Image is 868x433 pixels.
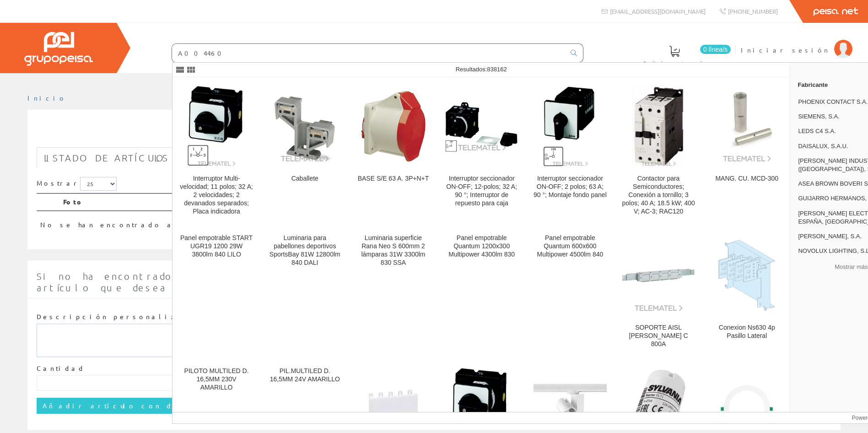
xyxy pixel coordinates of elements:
div: Contactor para Semiconductores; Conexión a tornillo; 3 polos; 40 A; 18.5 kW; 400 V; AC-3; RAC120 [622,175,695,216]
span: Iniciar sesión [741,45,830,54]
div: Interruptor seccionador ON-OFF; 2 polos; 63 A; 90 °; Montaje fondo panel [534,175,607,199]
img: Obturador Blanco 5 Mod. Legrand [367,386,420,431]
a: Panel empotrable START UGR19 1200 29W 3800lm 840 LILO [173,227,260,359]
a: Luminaria para pabellones deportivos SportsBay 81W 12800lm 840 DALI [261,227,349,359]
a: Interruptor seccionador ON-OFF; 2 polos; 63 A; 90 °; Montaje fondo panel Interruptor seccionador ... [526,78,614,226]
a: Caballete Caballete [261,78,349,226]
img: Interruptor seccionador ON-OFF; 2 polos; 63 A; 90 °; Montaje fondo panel [543,85,597,167]
input: Añadir artículo con descripción personalizada [37,398,335,413]
div: BASE S/E 63 A. 3P+N+T [356,175,430,183]
a: Contactor para Semiconductores; Conexión a tornillo; 3 polos; 40 A; 18.5 kW; 400 V; AC-3; RAC120 ... [615,78,702,226]
img: Grupo Peisa [24,32,93,66]
img: Contactor para Semiconductores; Conexión a tornillo; 3 polos; 40 A; 18.5 kW; 400 V; AC-3; RAC120 [632,85,685,167]
a: Interruptor Multi-velocidad; 11 polos; 32 A; 2 velocidades; 2 devanados separados; Placa indicado... [173,78,260,226]
img: Interruptor seccionador ON-OFF; 12-polos; 32 A; 90 °; Interruptor de repuesto para caja [445,101,518,152]
div: MANG. CU. MCD-300 [710,175,783,183]
div: Panel empotrable Quantum 600x600 Multipower 4500lm 840 [534,234,607,259]
div: PILOTO MULTILED D. 16,5MM 230V AMARILLO [180,367,253,392]
img: SOPORTE AISL BARRAS C 800A [622,239,695,312]
label: Mostrar [37,177,117,191]
div: Caballete [268,175,341,183]
a: MANG. CU. MCD-300 MANG. CU. MCD-300 [703,78,791,226]
div: Panel empotrable Quantum 1200x300 Multipower 4300lm 830 [445,234,518,259]
div: Luminaria superficie Rana Neo S 600mm 2 lámparas 31W 3300lm 830 SSA [356,234,430,267]
div: Interruptor Multi-velocidad; 11 polos; 32 A; 2 velocidades; 2 devanados separados; Placa indicadora [180,175,253,216]
label: Cantidad [37,364,85,373]
img: MANG. CU. MCD-300 [710,90,783,163]
span: 838162 [487,66,507,73]
a: Panel empotrable Quantum 600x600 Multipower 4500lm 840 [526,227,614,359]
a: SOPORTE AISL BARRAS C 800A SOPORTE AISL [PERSON_NAME] C 800A [615,227,702,359]
a: Inicio [27,94,66,102]
a: Iniciar sesión [741,38,852,47]
span: [EMAIL_ADDRESS][DOMAIN_NAME] [610,7,706,15]
span: Si no ha encontrado algún artículo en nuestro catálogo introduzca aquí la cantidad y la descripci... [37,271,769,293]
div: Interruptor seccionador ON-OFF; 12-polos; 32 A; 90 °; Interruptor de repuesto para caja [445,175,518,208]
img: Conexion Ns630 4p Pasillo Lateral [710,239,783,312]
a: Panel empotrable Quantum 1200x300 Multipower 4300lm 830 [438,227,526,359]
div: PIL.MULTILED D. 16,5MM 24V AMARILLO [268,367,341,384]
a: Conexion Ns630 4p Pasillo Lateral Conexion Ns630 4p Pasillo Lateral [703,227,791,359]
a: Interruptor seccionador ON-OFF; 12-polos; 32 A; 90 °; Interruptor de repuesto para caja Interrupt... [438,78,526,226]
a: Luminaria superficie Rana Neo S 600mm 2 lámparas 31W 3300lm 830 SSA [349,227,437,359]
a: BASE S/E 63 A. 3P+N+T BASE S/E 63 A. 3P+N+T [349,78,437,226]
img: Caballete [268,90,341,163]
div: Panel empotrable START UGR19 1200 29W 3800lm 840 LILO [180,234,253,259]
span: [PHONE_NUMBER] [728,7,778,15]
a: Listado de artículos [37,147,176,169]
h1: A0044601 [37,124,831,143]
span: Pedido actual [643,59,706,68]
th: Foto [59,193,747,211]
label: Descripción personalizada [37,312,199,321]
img: BASE S/E 63 A. 3P+N+T [356,86,430,166]
select: Mostrar [80,177,117,191]
span: 0 línea/s [700,45,731,54]
div: Luminaria para pabellones deportivos SportsBay 81W 12800lm 840 DALI [268,234,341,267]
input: Buscar ... [172,44,565,62]
div: Conexion Ns630 4p Pasillo Lateral [710,324,783,340]
div: SOPORTE AISL [PERSON_NAME] C 800A [622,324,695,348]
span: Resultados: [456,66,507,73]
td: No se han encontrado artículos, pruebe con otra búsqueda [37,211,747,233]
img: Interruptor Multi-velocidad; 11 polos; 32 A; 2 velocidades; 2 devanados separados; Placa indicadora [188,85,245,167]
